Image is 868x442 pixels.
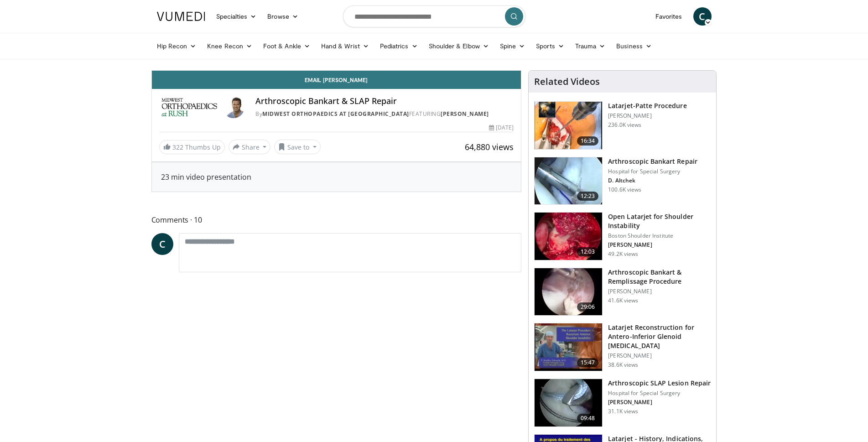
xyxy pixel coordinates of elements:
[534,101,711,150] a: 16:34 Latarjet-Patte Procedure [PERSON_NAME] 236.0K views
[262,110,409,118] a: Midwest Orthopaedics at [GEOGRAPHIC_DATA]
[535,102,602,149] img: 617583_3.png.150x105_q85_crop-smart_upscale.jpg
[229,140,271,154] button: Share
[608,101,686,110] h3: Latarjet-Patte Procedure
[608,232,711,239] p: Boston Shoulder Institute
[274,140,321,154] button: Save to
[262,7,304,26] a: Browse
[577,247,599,256] span: 12:03
[535,213,602,260] img: 944938_3.png.150x105_q85_crop-smart_upscale.jpg
[608,186,641,193] p: 100.6K views
[255,110,514,118] div: By FEATURING
[343,5,525,27] input: Search topics, interventions
[608,288,711,295] p: [PERSON_NAME]
[161,172,512,182] div: 23 min video presentation
[534,76,600,87] h4: Related Videos
[608,241,711,249] p: [PERSON_NAME]
[577,358,599,367] span: 15:47
[258,37,316,55] a: Foot & Ankle
[534,379,711,427] a: 09:48 Arthroscopic SLAP Lesion Repair Hospital for Special Surgery [PERSON_NAME] 31.1K views
[316,37,374,55] a: Hand & Wrist
[223,96,244,118] img: Avatar
[423,37,494,55] a: Shoulder & Elbow
[172,143,183,151] span: 322
[608,268,711,286] h3: Arthroscopic Bankart & Remplissage Procedure
[159,140,225,154] a: 322 Thumbs Up
[693,7,712,26] a: C
[608,212,711,230] h3: Open Latarjet for Shoulder Instability
[577,136,599,146] span: 16:34
[608,379,711,388] h3: Arthroscopic SLAP Lesion Repair
[577,414,599,423] span: 09:48
[608,390,711,397] p: Hospital for Special Surgery
[534,157,711,205] a: 12:23 Arthroscopic Bankart Repair Hospital for Special Surgery D. Altchek 100.6K views
[608,121,641,129] p: 236.0K views
[157,12,205,21] img: VuMedi Logo
[441,110,489,118] a: [PERSON_NAME]
[534,212,711,260] a: 12:03 Open Latarjet for Shoulder Instability Boston Shoulder Institute [PERSON_NAME] 49.2K views
[577,302,599,312] span: 29:06
[151,37,202,55] a: Hip Recon
[535,379,602,426] img: 6871_3.png.150x105_q85_crop-smart_upscale.jpg
[608,250,638,258] p: 49.2K views
[489,124,514,132] div: [DATE]
[608,361,638,369] p: 38.6K views
[534,268,711,316] a: 29:06 Arthroscopic Bankart & Remplissage Procedure [PERSON_NAME] 41.6K views
[608,323,711,350] h3: Latarjet Reconstruction for Antero-Inferior Glenoid [MEDICAL_DATA]
[151,233,173,255] a: C
[611,37,657,55] a: Business
[608,177,697,184] p: D. Altchek
[202,37,258,55] a: Knee Recon
[534,323,711,371] a: 15:47 Latarjet Reconstruction for Antero-Inferior Glenoid [MEDICAL_DATA] [PERSON_NAME] 38.6K views
[535,323,602,371] img: 38708_0000_3.png.150x105_q85_crop-smart_upscale.jpg
[535,268,602,316] img: wolf_3.png.150x105_q85_crop-smart_upscale.jpg
[608,168,697,175] p: Hospital for Special Surgery
[530,37,570,55] a: Sports
[577,192,599,201] span: 12:23
[152,71,521,89] a: Email [PERSON_NAME]
[535,157,602,205] img: 10039_3.png.150x105_q85_crop-smart_upscale.jpg
[608,352,711,359] p: [PERSON_NAME]
[608,408,638,415] p: 31.1K views
[159,96,219,118] img: Midwest Orthopaedics at Rush
[255,96,514,106] h4: Arthroscopic Bankart & SLAP Repair
[570,37,611,55] a: Trauma
[608,297,638,304] p: 41.6K views
[650,7,688,26] a: Favorites
[608,112,686,120] p: [PERSON_NAME]
[151,214,522,226] span: Comments 10
[494,37,530,55] a: Spine
[608,157,697,166] h3: Arthroscopic Bankart Repair
[465,141,514,152] span: 64,880 views
[608,399,711,406] p: [PERSON_NAME]
[374,37,423,55] a: Pediatrics
[211,7,262,26] a: Specialties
